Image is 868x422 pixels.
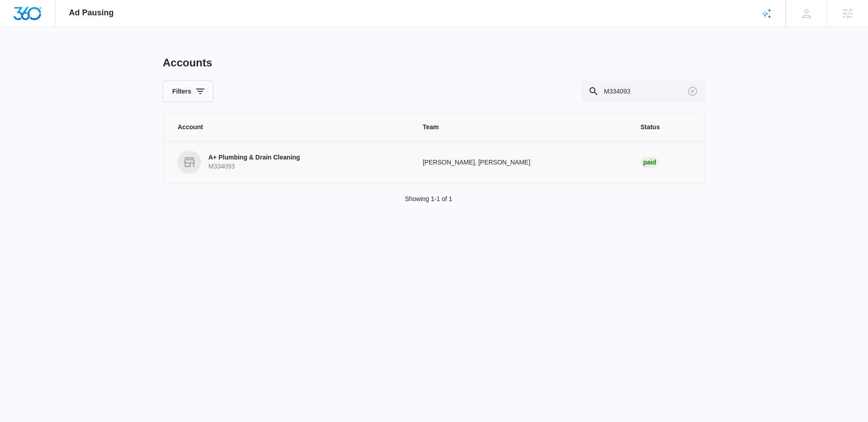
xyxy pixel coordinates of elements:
[178,150,401,174] a: A+ Plumbing & Drain CleaningM334093
[163,80,213,102] button: Filters
[178,122,401,132] span: Account
[208,162,300,171] p: M334093
[685,84,700,98] button: Clear
[423,122,619,132] span: Team
[581,80,705,102] input: Search By Account Number
[423,158,619,167] p: [PERSON_NAME], [PERSON_NAME]
[163,56,212,70] h1: Accounts
[208,153,300,162] p: A+ Plumbing & Drain Cleaning
[641,122,690,132] span: Status
[69,8,114,18] span: Ad Pausing
[641,157,659,168] div: Paid
[405,194,452,204] p: Showing 1-1 of 1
